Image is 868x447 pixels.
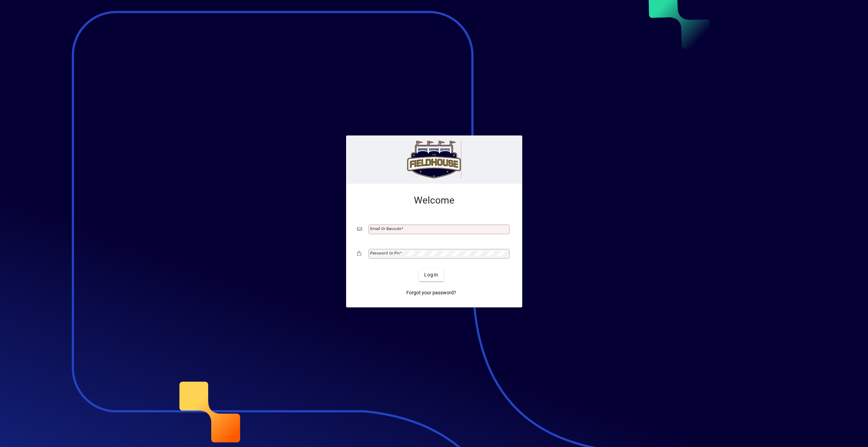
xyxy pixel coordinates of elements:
span: Login [424,271,438,279]
a: Forgot your password? [404,287,459,299]
mat-label: Email or Barcode [370,226,401,231]
button: Login [419,269,444,281]
mat-label: Password or Pin [370,251,400,255]
span: Forgot your password? [406,289,456,296]
h2: Welcome [357,195,511,206]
